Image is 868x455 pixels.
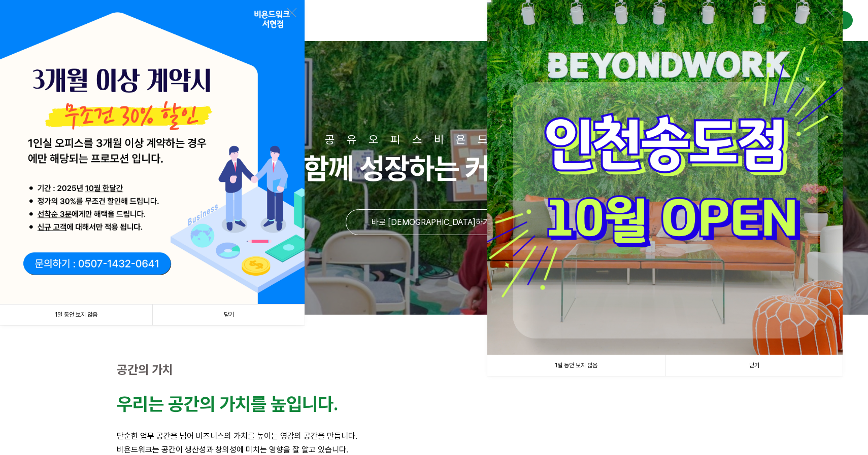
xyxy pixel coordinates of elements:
p: 단순한 업무 공간을 넘어 비즈니스의 가치를 높이는 영감의 공간을 만듭니다. [117,429,751,443]
a: 닫기 [152,305,305,325]
strong: 우리는 공간의 가치를 높입니다. [117,393,338,415]
a: 닫기 [665,355,843,376]
a: 1일 동안 보지 않음 [487,355,665,376]
strong: 공간의 가치 [117,362,173,377]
